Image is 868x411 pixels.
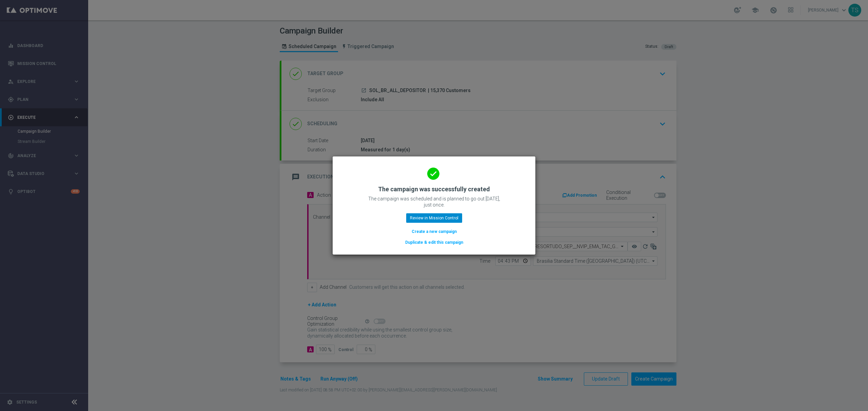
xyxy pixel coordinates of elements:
button: Duplicate & edit this campaign [405,239,464,246]
i: done [427,168,439,180]
p: The campaign was scheduled and is planned to go out [DATE], just once. [366,196,502,208]
button: Create a new campaign [411,228,457,235]
h2: The campaign was successfully created [378,185,490,193]
button: Review in Mission Control [406,213,462,223]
